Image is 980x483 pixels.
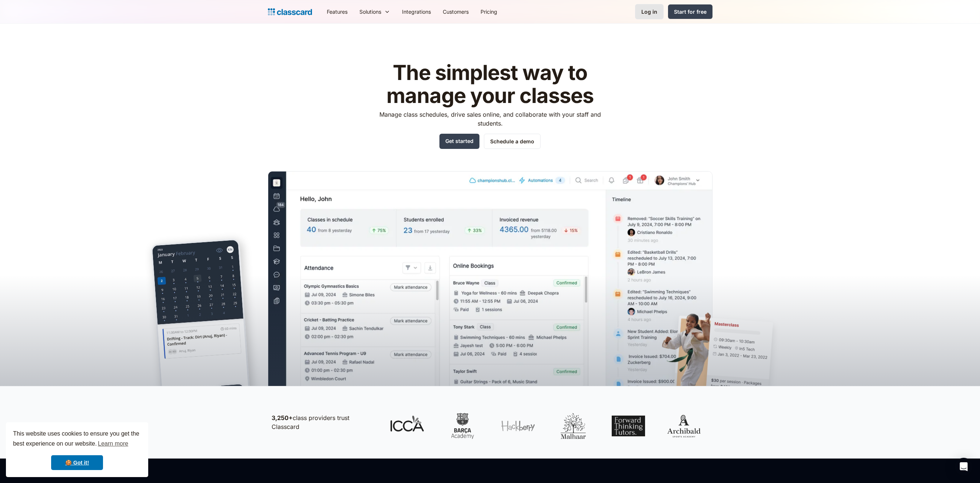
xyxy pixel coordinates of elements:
div: Start for free [674,8,707,16]
div: cookieconsent [6,422,148,477]
a: Pricing [475,3,503,20]
a: dismiss cookie message [51,455,103,470]
a: Start for free [668,4,712,19]
div: Open Intercom Messenger [955,458,973,476]
div: Log in [641,8,657,16]
a: Log in [635,4,664,19]
a: learn more about cookies [97,438,129,449]
span: This website uses cookies to ensure you get the best experience on our website. [13,429,141,449]
a: Integrations [396,3,437,20]
a: Features [321,3,353,20]
h1: The simplest way to manage your classes [372,61,608,107]
div: Solutions [353,3,396,20]
strong: 3,250+ [272,414,293,422]
a: Customers [437,3,475,20]
div: Solutions [359,8,381,16]
a: home [268,7,312,17]
p: Manage class schedules, drive sales online, and collaborate with your staff and students. [372,110,608,128]
p: class providers trust Classcard [272,413,375,431]
a: Get started [439,134,479,149]
a: Schedule a demo [484,134,541,149]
